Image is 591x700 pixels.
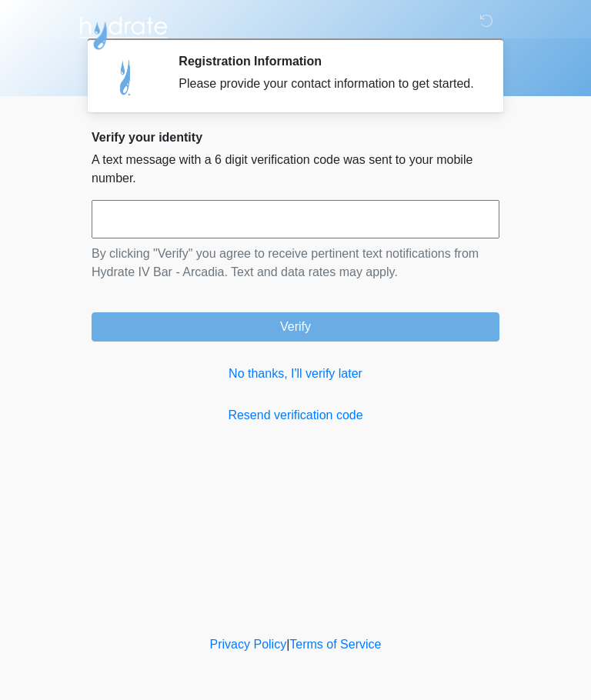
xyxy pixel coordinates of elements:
a: No thanks, I'll verify later [92,365,499,383]
a: Terms of Service [289,638,381,651]
img: Agent Avatar [103,54,149,100]
div: Please provide your contact information to get started. [179,75,476,93]
a: Privacy Policy [210,638,287,651]
a: Resend verification code [92,406,499,425]
h2: Verify your identity [92,130,499,145]
a: | [286,638,289,651]
p: By clicking "Verify" you agree to receive pertinent text notifications from Hydrate IV Bar - Arca... [92,245,499,282]
p: A text message with a 6 digit verification code was sent to your mobile number. [92,151,499,188]
button: Verify [92,312,499,342]
img: Hydrate IV Bar - Arcadia Logo [76,12,170,51]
